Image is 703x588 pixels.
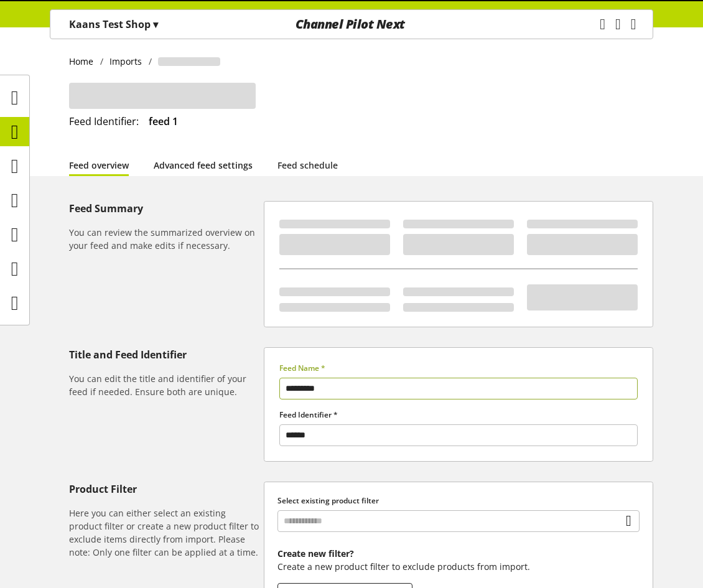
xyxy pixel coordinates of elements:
[279,363,325,373] span: Feed Name *
[50,9,653,39] nav: main navigation
[277,495,640,506] label: Select existing product filter
[69,55,100,68] a: Home
[69,506,259,559] h6: Here you can either select an existing product filter or create a new product filter to exclude i...
[69,114,139,128] span: Feed Identifier:
[277,548,354,559] b: Create new filter?
[149,114,178,128] span: feed 1
[277,560,640,573] p: Create a new product filter to exclude products from import.
[153,17,158,31] span: ▾
[69,226,259,252] h6: You can review the summarized overview on your feed and make edits if necessary.
[69,159,129,172] a: Feed overview
[103,55,149,68] a: Imports
[69,17,158,32] p: Kaans Test Shop
[69,347,259,362] h5: Title and Feed Identifier
[69,201,259,216] h5: Feed Summary
[277,159,338,172] a: Feed schedule
[279,409,338,420] span: Feed Identifier *
[69,482,259,497] h5: Product Filter
[154,159,253,172] a: Advanced feed settings
[69,372,259,398] h6: You can edit the title and identifier of your feed if needed. Ensure both are unique.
